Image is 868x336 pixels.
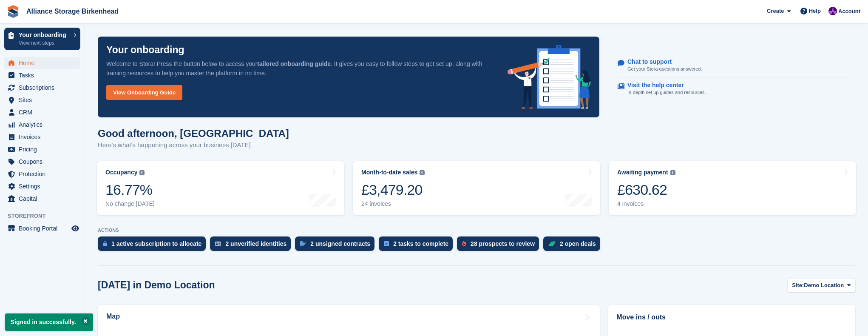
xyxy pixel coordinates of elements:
div: 1 active subscription to allocate [111,240,201,247]
span: Invoices [19,131,70,143]
a: Preview store [70,223,80,233]
div: Awaiting payment [617,169,668,176]
p: In-depth set up guides and resources. [627,89,706,96]
div: £630.62 [617,181,675,199]
strong: tailored onboarding guide [257,60,331,67]
a: Your onboarding View next steps [4,28,80,50]
button: Site: Demo Location [787,279,855,293]
h2: [DATE] in Demo Location [98,279,215,291]
a: menu [4,82,80,94]
p: View next steps [19,39,69,47]
p: Visit the help center [627,82,699,89]
img: onboarding-info-6c161a55d2c0e0a8cae90662b2fe09162a5109e8cc188191df67fb4f79e88e88.svg [508,45,591,109]
div: 2 unverified identities [225,240,286,247]
div: £3,479.20 [361,181,425,199]
a: menu [4,180,80,192]
span: Demo Location [804,281,844,290]
a: menu [4,143,80,155]
a: 2 unverified identities [210,236,295,255]
span: Protection [19,168,70,180]
span: Storefront [8,212,85,220]
span: Coupons [19,156,70,168]
a: View Onboarding Guide [106,85,182,100]
p: Your onboarding [19,32,69,38]
div: Month-to-date sales [361,169,417,176]
span: Tasks [19,69,70,81]
p: Here's what's happening across your business [DATE] [98,140,289,150]
span: Settings [19,180,70,192]
div: 2 tasks to complete [393,240,448,247]
a: Month-to-date sales £3,479.20 24 invoices [353,161,600,215]
span: Booking Portal [19,222,70,234]
img: stora-icon-8386f47178a22dfd0bd8f6a31ec36ba5ce8667c1dd55bd0f319d3a0aa187defe.svg [7,5,20,18]
p: Your onboarding [106,45,184,55]
span: Help [809,7,821,15]
a: 1 active subscription to allocate [98,236,210,255]
div: 16.77% [105,181,155,199]
div: Occupancy [105,169,137,176]
img: icon-info-grey-7440780725fd019a000dd9b08b2336e03edf1995a4989e88bcd33f0948082b44.svg [420,170,425,175]
p: Signed in successfully. [5,313,93,331]
img: contract_signature_icon-13c848040528278c33f63329250d36e43548de30e8caae1d1a13099fd9432cc5.svg [300,241,306,246]
p: Get your Stora questions answered. [627,65,702,73]
span: Capital [19,193,70,205]
p: Welcome to Stora! Press the button below to access your . It gives you easy to follow steps to ge... [106,59,494,78]
span: Site: [792,281,804,290]
span: Analytics [19,119,70,131]
a: menu [4,106,80,118]
a: menu [4,119,80,131]
img: task-75834270c22a3079a89374b754ae025e5fb1db73e45f91037f5363f120a921f8.svg [384,241,389,246]
div: 2 open deals [560,240,596,247]
a: Occupancy 16.77% No change [DATE] [97,161,344,215]
p: Chat to support [627,58,695,65]
span: Sites [19,94,70,106]
h2: Map [106,313,120,320]
span: Account [838,7,860,16]
div: 28 prospects to review [471,240,535,247]
h2: Move ins / outs [616,312,847,322]
a: Awaiting payment £630.62 4 invoices [609,161,856,215]
img: Romilly Norton [828,7,837,15]
div: 2 unsigned contracts [310,240,370,247]
img: active_subscription_to_allocate_icon-d502201f5373d7db506a760aba3b589e785aa758c864c3986d89f69b8ff3... [103,241,107,246]
a: 2 unsigned contracts [295,236,379,255]
img: prospect-51fa495bee0391a8d652442698ab0144808aea92771e9ea1ae160a38d050c398.svg [462,241,466,246]
a: menu [4,131,80,143]
a: Chat to support Get your Stora questions answered. [618,54,847,77]
a: menu [4,193,80,205]
div: No change [DATE] [105,200,155,208]
span: Pricing [19,143,70,155]
img: icon-info-grey-7440780725fd019a000dd9b08b2336e03edf1995a4989e88bcd33f0948082b44.svg [139,170,145,175]
span: Create [767,7,784,15]
a: menu [4,94,80,106]
a: Visit the help center In-depth set up guides and resources. [618,77,847,100]
a: menu [4,168,80,180]
a: menu [4,69,80,81]
span: CRM [19,106,70,118]
span: Home [19,57,70,69]
div: 24 invoices [361,200,425,208]
span: Subscriptions [19,82,70,94]
img: icon-info-grey-7440780725fd019a000dd9b08b2336e03edf1995a4989e88bcd33f0948082b44.svg [670,170,675,175]
a: menu [4,222,80,234]
a: Alliance Storage Birkenhead [23,4,122,18]
a: 28 prospects to review [457,236,543,255]
a: menu [4,156,80,168]
a: 2 tasks to complete [379,236,457,255]
a: 2 open deals [543,236,604,255]
a: menu [4,57,80,69]
img: verify_identity-adf6edd0f0f0b5bbfe63781bf79b02c33cf7c696d77639b501bdc392416b5a36.svg [215,241,221,246]
p: ACTIONS [98,228,855,233]
h1: Good afternoon, [GEOGRAPHIC_DATA] [98,128,289,139]
img: deal-1b604bf984904fb50ccaf53a9ad4b4a5d6e5aea283cecdc64d6e3604feb123c2.svg [548,241,556,247]
div: 4 invoices [617,200,675,208]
